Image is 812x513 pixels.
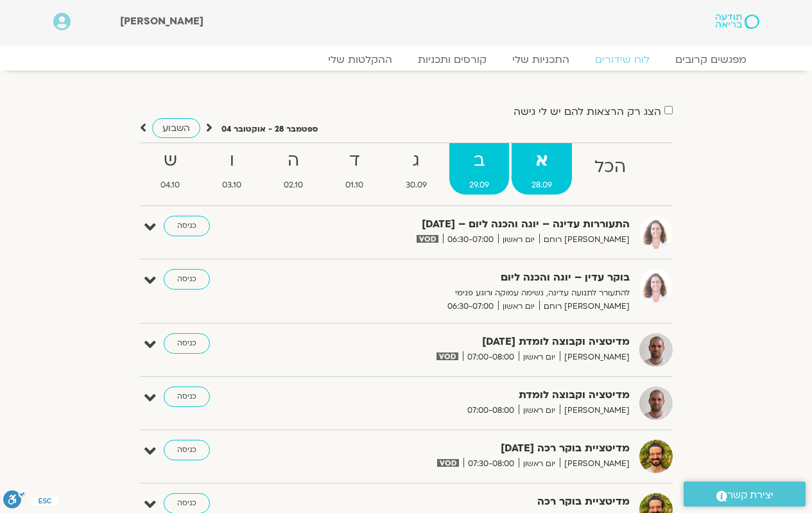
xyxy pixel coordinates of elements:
a: מפגשים קרובים [662,53,759,66]
span: 30.09 [386,178,447,192]
a: ד01.10 [325,143,383,195]
a: יצירת קשר [684,482,806,507]
span: [PERSON_NAME] [560,404,630,417]
a: התכניות שלי [499,53,582,66]
span: יצירת קשר [727,487,773,504]
img: vodicon [436,352,458,360]
span: [PERSON_NAME] רוחם [539,300,630,313]
a: ו03.10 [202,143,261,195]
span: 01.10 [325,178,383,192]
nav: Menu [53,53,759,66]
a: השבוע [152,118,200,138]
a: ב29.09 [449,143,509,195]
a: א28.09 [512,143,572,195]
strong: מדיטציה וקבוצה לומדת [DATE] [315,333,630,351]
span: יום ראשון [519,351,560,364]
a: כניסה [164,440,210,460]
a: כניסה [164,387,210,407]
strong: ג [386,146,447,175]
strong: א [512,146,572,175]
a: כניסה [164,269,210,290]
img: vodicon [437,459,458,467]
a: הכל [574,143,646,195]
span: [PERSON_NAME] [560,457,630,471]
a: לוח שידורים [582,53,662,66]
strong: ו [202,146,261,175]
span: [PERSON_NAME] רוחם [539,233,630,247]
p: להתעורר לתנועה עדינה, נשימה עמוקה ורוגע פנימי [315,286,630,300]
span: 07:00-08:00 [463,404,519,417]
strong: ב [449,146,509,175]
img: vodicon [417,235,438,243]
span: 03.10 [202,178,261,192]
span: 07:30-08:00 [463,457,519,471]
strong: מדיטציה וקבוצה לומדת [315,387,630,404]
span: יום ראשון [519,404,560,417]
strong: ה [264,146,323,175]
span: 02.10 [264,178,323,192]
a: קורסים ותכניות [405,53,499,66]
label: הצג רק הרצאות להם יש לי גישה [514,106,661,117]
strong: הכל [574,153,646,182]
span: 06:30-07:00 [443,300,498,313]
span: 04.10 [141,178,200,192]
span: 07:00-08:00 [463,351,519,364]
span: יום ראשון [519,457,560,471]
strong: מדיטציית בוקר רכה [DATE] [315,440,630,457]
span: 29.09 [449,178,509,192]
strong: בוקר עדין – יוגה והכנה ליום [315,269,630,286]
a: ש04.10 [141,143,200,195]
span: [PERSON_NAME] [120,14,203,28]
a: כניסה [164,216,210,236]
a: ג30.09 [386,143,447,195]
strong: ד [325,146,383,175]
span: 06:30-07:00 [443,233,498,247]
span: השבוע [162,122,190,134]
span: 28.09 [512,178,572,192]
p: ספטמבר 28 - אוקטובר 04 [221,123,318,136]
span: יום ראשון [498,233,539,247]
span: יום ראשון [498,300,539,313]
a: כניסה [164,333,210,354]
strong: התעוררות עדינה – יוגה והכנה ליום – [DATE] [315,216,630,233]
span: [PERSON_NAME] [560,351,630,364]
strong: מדיטציית בוקר רכה [315,493,630,510]
strong: ש [141,146,200,175]
a: ה02.10 [264,143,323,195]
a: ההקלטות שלי [315,53,405,66]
